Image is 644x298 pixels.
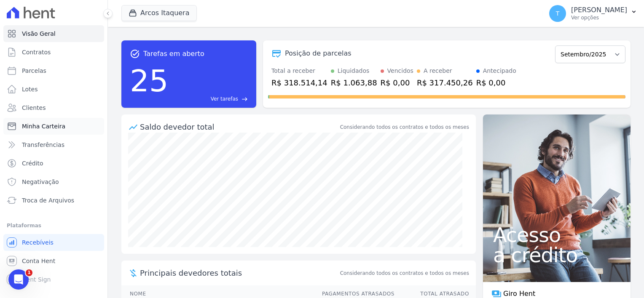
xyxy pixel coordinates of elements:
div: Total a receber [271,67,327,75]
span: Principais devedores totais [140,267,338,279]
a: Recebíveis [3,234,104,251]
div: A receber [424,67,452,75]
a: Negativação [3,173,104,190]
span: Negativação [22,178,59,186]
div: Liquidados [338,67,370,75]
span: Conta Hent [22,257,55,265]
span: Parcelas [22,67,46,75]
a: Transferências [3,136,104,153]
a: Crédito [3,155,104,172]
iframe: Intercom live chat [8,269,29,290]
div: R$ 0,00 [381,77,413,88]
span: Tarefas em aberto [143,49,204,59]
div: Plataformas [7,221,101,231]
div: R$ 318.514,14 [271,77,327,88]
a: Ver tarefas east [172,95,248,103]
p: [PERSON_NAME] [571,6,627,14]
div: R$ 317.450,26 [417,77,473,88]
button: Arcos Itaquera [121,5,197,21]
a: Visão Geral [3,25,104,42]
span: 1 [26,269,32,276]
span: Transferências [22,141,64,149]
a: Minha Carteira [3,118,104,135]
p: Ver opções [571,14,627,21]
span: Minha Carteira [22,122,65,130]
a: Conta Hent [3,253,104,269]
span: a crédito [493,245,620,265]
span: Recebíveis [22,238,54,247]
a: Troca de Arquivos [3,192,104,209]
span: Considerando todos os contratos e todos os meses [340,269,469,277]
div: R$ 1.063,88 [331,77,377,88]
a: Parcelas [3,62,104,79]
div: R$ 0,00 [476,77,516,88]
span: T [556,11,560,16]
span: Contratos [22,48,51,56]
a: Contratos [3,44,104,61]
button: T [PERSON_NAME] Ver opções [542,2,644,25]
span: Lotes [22,85,38,93]
span: Clientes [22,104,46,112]
div: Considerando todos os contratos e todos os meses [340,123,469,131]
span: Troca de Arquivos [22,196,74,205]
span: Crédito [22,159,43,168]
a: Lotes [3,81,104,98]
span: east [241,96,248,102]
span: Ver tarefas [211,95,238,103]
div: Vencidos [387,67,413,75]
span: task_alt [130,49,140,59]
div: Antecipado [483,67,516,75]
span: Acesso [493,225,620,245]
div: Saldo devedor total [140,121,338,133]
div: Posição de parcelas [285,48,352,59]
a: Clientes [3,99,104,116]
span: Visão Geral [22,29,56,38]
div: 25 [130,59,169,103]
